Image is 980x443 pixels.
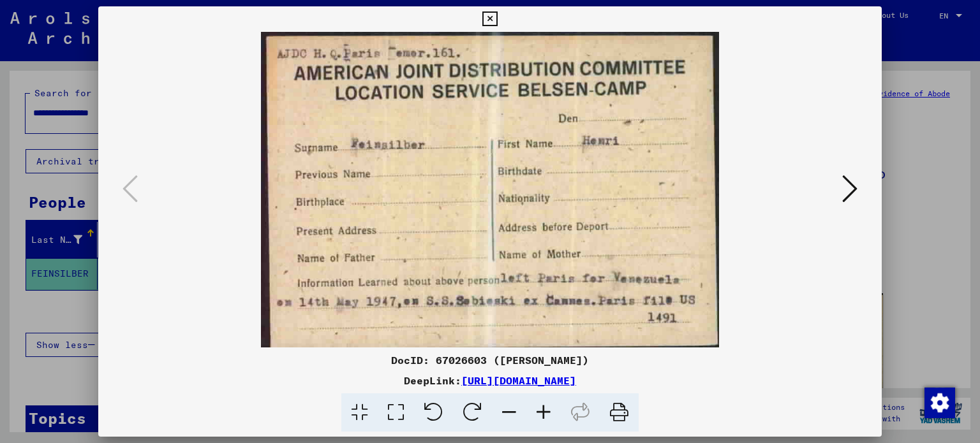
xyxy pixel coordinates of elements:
div: DocID: 67026603 ([PERSON_NAME]) [98,352,882,368]
div: DeepLink: [98,373,882,388]
img: 001.jpg [142,32,839,347]
a: [URL][DOMAIN_NAME] [461,374,576,387]
div: Change consent [924,387,954,418]
img: Change consent [924,388,955,418]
